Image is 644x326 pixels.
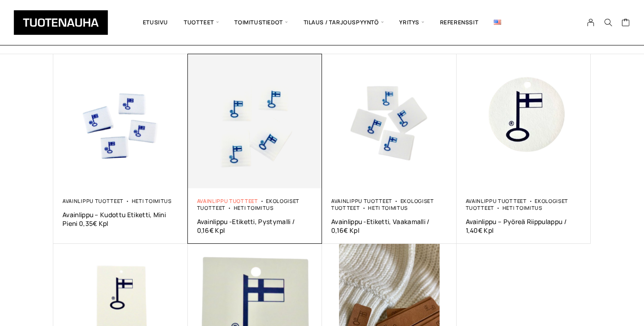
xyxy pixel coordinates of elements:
[621,18,630,29] a: Cart
[466,197,569,211] a: Ekologiset tuotteet
[331,197,434,211] a: Ekologiset tuotteet
[503,204,542,211] a: Heti toimitus
[176,7,226,38] span: Tuotteet
[197,217,313,235] a: Avainlippu -etiketti, pystymalli / 0,16€ Kpl
[62,210,179,228] a: Avainlippu – kudottu etiketti, mini pieni 0,35€ kpl
[296,7,392,38] span: Tilaus / Tarjouspyyntö
[391,7,432,38] span: Yritys
[14,10,108,35] img: Tuotenauha Oy
[599,18,617,27] button: Search
[368,204,408,211] a: Heti toimitus
[466,217,582,235] a: Avainlippu – Pyöreä Riippulappu / 1,40€ Kpl
[331,217,447,235] a: Avainlippu -Etiketti, Vaakamalli / 0,16€ Kpl
[132,197,172,204] a: Heti toimitus
[582,18,600,27] a: My Account
[331,197,392,204] a: Avainlippu tuotteet
[197,197,258,204] a: Avainlippu tuotteet
[62,197,124,204] a: Avainlippu tuotteet
[494,20,501,25] img: English
[466,197,527,204] a: Avainlippu tuotteet
[197,197,300,211] a: Ekologiset tuotteet
[226,7,295,38] span: Toimitustiedot
[234,204,274,211] a: Heti toimitus
[135,7,176,38] a: Etusivu
[432,7,486,38] a: Referenssit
